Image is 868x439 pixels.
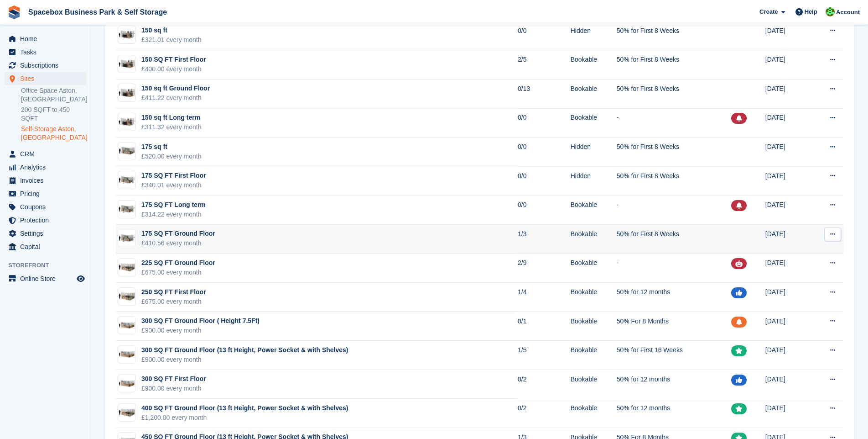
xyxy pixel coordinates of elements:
a: menu [5,187,86,200]
td: [DATE] [765,312,811,341]
a: menu [5,227,86,240]
div: £675.00 every month [141,297,206,307]
span: Create [759,7,778,16]
a: menu [5,148,86,160]
td: 0/0 [518,138,571,167]
a: menu [5,272,86,285]
td: 2/5 [518,50,571,79]
span: Account [836,8,860,17]
span: Subscriptions [20,59,75,72]
div: £900.00 every month [141,355,348,365]
div: 150 SQ FT First Floor [141,55,206,64]
td: 50% for 12 months [617,370,731,399]
a: Self-Storage Aston, [GEOGRAPHIC_DATA] [21,125,86,142]
img: 300-sqft-unit%20(2).jpg [118,348,135,361]
td: [DATE] [765,225,811,254]
img: 175-sqft-unit.jpg [118,232,135,245]
span: Online Store [20,272,75,285]
span: CRM [20,148,75,160]
td: 0/0 [518,166,571,196]
td: 50% for 12 months [617,399,731,428]
a: Office Space Aston, [GEOGRAPHIC_DATA] [21,86,86,104]
td: 2/9 [518,254,571,283]
div: 400 SQ FT Ground Floor (13 ft Height, Power Socket & with Shelves) [141,403,348,413]
a: 200 SQFT to 450 SQFT [21,106,86,123]
td: [DATE] [765,79,811,109]
td: 50% for First 8 Weeks [617,138,731,167]
td: [DATE] [765,399,811,428]
div: £520.00 every month [141,152,202,161]
td: 0/0 [518,196,571,225]
td: Bookable [571,79,617,109]
td: - [617,196,731,225]
div: 300 SQ FT Ground Floor ( Height 7.5Ft) [141,316,260,326]
td: 50% For 8 Months [617,312,731,341]
span: Home [20,32,75,45]
td: [DATE] [765,50,811,79]
td: - [617,108,731,138]
img: 200-sqft-unit.jpg [118,406,135,419]
td: 0/2 [518,370,571,399]
td: Bookable [571,370,617,399]
td: 50% for First 8 Weeks [617,166,731,196]
div: £314.22 every month [141,210,206,219]
td: [DATE] [765,166,811,196]
td: 1/5 [518,341,571,370]
div: £311.32 every month [141,122,202,132]
div: £410.56 every month [141,238,215,248]
td: Bookable [571,50,617,79]
span: Storefront [8,261,91,270]
td: 50% for First 8 Weeks [617,21,731,50]
div: £900.00 every month [141,384,206,393]
td: 50% for 12 months [617,283,731,312]
span: Invoices [20,174,75,187]
span: Tasks [20,46,75,58]
span: Coupons [20,201,75,213]
span: Capital [20,240,75,253]
img: 300-sqft-unit.jpg [118,319,135,332]
div: 150 sq ft Ground Floor [141,84,210,93]
span: Pricing [20,187,75,200]
td: Bookable [571,312,617,341]
div: £340.01 every month [141,180,206,190]
td: Bookable [571,108,617,138]
td: Bookable [571,196,617,225]
div: 300 SQ FT Ground Floor (13 ft Height, Power Socket & with Shelves) [141,345,348,355]
img: 200-sqft-unit.jpg [118,290,135,303]
td: [DATE] [765,21,811,50]
td: Bookable [571,341,617,370]
div: 175 sq ft [141,142,202,152]
span: Analytics [20,161,75,174]
img: 175-sqft-unit.jpg [118,174,135,187]
div: 300 SQ FT First Floor [141,374,206,384]
span: Protection [20,214,75,227]
td: - [617,254,731,283]
td: 50% for First 8 Weeks [617,79,731,109]
img: 175-sqft-unit.jpg [118,144,135,158]
td: 0/0 [518,108,571,138]
div: 250 SQ FT First Floor [141,287,206,297]
td: 50% for First 8 Weeks [617,50,731,79]
td: 0/13 [518,79,571,109]
td: 0/1 [518,312,571,341]
img: Screenshot%202025-03-04%20105425.png [118,202,135,216]
div: 150 sq ft Long term [141,113,202,122]
td: [DATE] [765,254,811,283]
div: £411.22 every month [141,93,210,103]
a: menu [5,214,86,227]
img: 150.jpg [118,28,135,42]
a: menu [5,240,86,253]
a: Spacebox Business Park & Self Storage [25,5,171,20]
a: menu [5,32,86,45]
span: Sites [20,72,75,85]
td: 50% for First 16 Weeks [617,341,731,370]
td: [DATE] [765,196,811,225]
img: Brijesh Kumar [826,7,835,16]
img: 300-sqft-unit%20(2).jpg [118,377,135,390]
div: £400.00 every month [141,64,206,74]
td: Bookable [571,283,617,312]
img: 150-sqft-unit.jpg [118,86,135,100]
span: Settings [20,227,75,240]
td: Bookable [571,254,617,283]
a: menu [5,201,86,213]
